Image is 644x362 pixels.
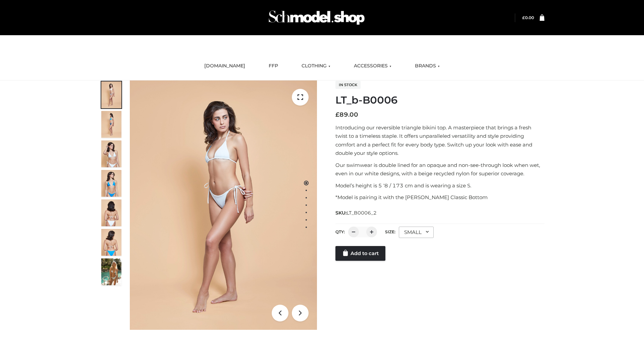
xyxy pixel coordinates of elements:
[101,140,121,167] img: ArielClassicBikiniTop_CloudNine_AzureSky_OW114ECO_3-scaled.jpg
[266,4,367,31] img: Schmodel Admin 964
[101,170,121,197] img: ArielClassicBikiniTop_CloudNine_AzureSky_OW114ECO_4-scaled.jpg
[335,161,544,178] p: Our swimwear is double lined for an opaque and non-see-through look when wet, even in our white d...
[335,94,544,106] h1: LT_b-B0006
[522,15,534,20] bdi: 0.00
[101,229,121,256] img: ArielClassicBikiniTop_CloudNine_AzureSky_OW114ECO_8-scaled.jpg
[346,210,377,216] span: LT_B0006_2
[335,209,377,217] span: SKU:
[522,15,525,20] span: £
[101,258,121,285] img: Arieltop_CloudNine_AzureSky2.jpg
[335,246,385,261] a: Add to cart
[335,123,544,158] p: Introducing our reversible triangle bikini top. A masterpiece that brings a fresh twist to a time...
[101,199,121,226] img: ArielClassicBikiniTop_CloudNine_AzureSky_OW114ECO_7-scaled.jpg
[101,111,121,138] img: ArielClassicBikiniTop_CloudNine_AzureSky_OW114ECO_2-scaled.jpg
[335,111,339,118] span: £
[199,59,250,73] a: [DOMAIN_NAME]
[385,229,395,234] label: Size:
[335,111,358,118] bdi: 89.00
[101,81,121,108] img: ArielClassicBikiniTop_CloudNine_AzureSky_OW114ECO_1-scaled.jpg
[522,15,534,20] a: £0.00
[335,81,361,89] span: In stock
[130,80,317,330] img: LT_b-B0006
[349,59,396,73] a: ACCESSORIES
[264,59,283,73] a: FFP
[335,193,544,202] p: *Model is pairing it with the [PERSON_NAME] Classic Bottom
[297,59,335,73] a: CLOTHING
[335,181,544,190] p: Model’s height is 5 ‘8 / 173 cm and is wearing a size S.
[399,227,434,238] div: SMALL
[335,229,345,234] label: QTY:
[410,59,445,73] a: BRANDS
